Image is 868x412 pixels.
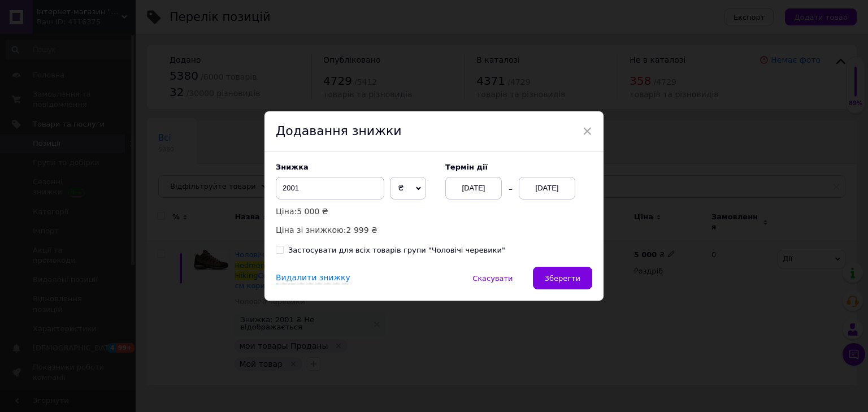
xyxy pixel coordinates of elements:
div: Застосувати для всіх товарів групи "Чоловічі черевики" [288,245,505,255]
span: Зберегти [545,274,580,283]
span: ₴ [398,183,404,192]
span: Скасувати [472,274,513,283]
span: Знижка [276,163,309,171]
div: Видалити знижку [276,272,350,284]
span: 2 999 ₴ [346,225,377,235]
input: 0 [276,177,384,200]
span: Додавання знижки [276,124,402,138]
p: Ціна: [276,205,434,218]
div: [DATE] [519,177,575,200]
span: × [582,122,592,141]
div: [DATE] [445,177,502,200]
p: Ціна зі знижкою: [276,224,434,236]
label: Термін дії [445,163,592,171]
button: Скасувати [461,267,524,289]
button: Зберегти [533,267,592,289]
span: 5 000 ₴ [297,207,328,216]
